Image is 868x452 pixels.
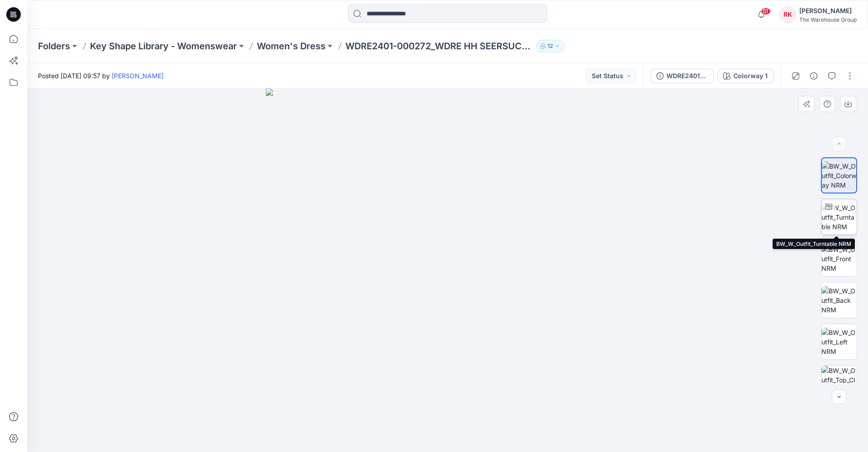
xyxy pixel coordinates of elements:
[38,71,164,80] span: Posted [DATE] 09:57 by
[536,40,564,52] button: 12
[112,72,164,80] a: [PERSON_NAME]
[799,16,857,23] div: The Warehouse Group
[38,40,70,52] a: Folders
[266,89,629,452] img: eyJhbGciOiJIUzI1NiIsImtpZCI6IjAiLCJzbHQiOiJzZXMiLCJ0eXAiOiJKV1QifQ.eyJkYXRhIjp7InR5cGUiOiJzdG9yYW...
[733,71,768,81] div: Colorway 1
[822,161,856,190] img: BW_W_Outfit_Colorway NRM
[547,41,553,51] p: 12
[821,286,857,315] img: BW_W_Outfit_Back NRM
[821,245,857,273] img: BW_W_Outfit_Front NRM
[821,203,857,231] img: BW_W_Outfit_Turntable NRM
[257,40,325,52] a: Women's Dress
[717,69,774,83] button: Colorway 1
[821,328,857,356] img: BW_W_Outfit_Left NRM
[345,40,533,52] p: WDRE2401-000272_WDRE HH SEERSUCKER BTN MIDI
[651,69,714,83] button: WDRE2401-000272_WDRE HH SEERSUCKER BTN MIDI
[807,69,821,83] button: Details
[799,5,857,16] div: [PERSON_NAME]
[761,8,771,15] span: 51
[666,71,708,81] div: WDRE2401-000272_WDRE HH SEERSUCKER BTN MIDI
[90,40,237,52] a: Key Shape Library - Womenswear
[779,6,796,23] div: RK
[821,366,857,401] img: BW_W_Outfit_Top_CloseUp NRM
